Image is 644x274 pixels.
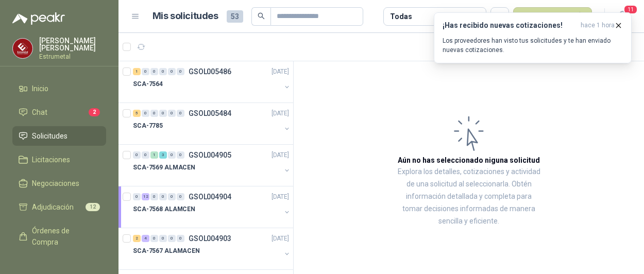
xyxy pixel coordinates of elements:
[133,107,291,140] a: 5 0 0 0 0 0 GSOL005484[DATE] SCA-7785
[189,68,231,75] p: GSOL005486
[390,11,412,22] div: Todas
[133,79,163,89] p: SCA-7564
[12,197,106,217] a: Adjudicación12
[12,102,106,122] a: Chat2
[152,9,218,24] h1: Mis solicitudes
[513,7,592,26] button: Nueva solicitud
[189,151,231,159] p: GSOL004905
[168,110,176,117] div: 0
[133,163,195,173] p: SCA-7569 ALMACEN
[32,201,74,213] span: Adjudicación
[39,54,106,60] p: Estrumetal
[12,79,106,98] a: Inicio
[12,126,106,146] a: Solicitudes
[142,151,149,159] div: 0
[12,174,106,193] a: Negociaciones
[623,5,638,14] span: 11
[150,193,158,200] div: 0
[133,246,200,256] p: SCA-7567 ALAMACEN
[39,37,106,52] p: [PERSON_NAME] [PERSON_NAME]
[32,130,67,142] span: Solicitudes
[159,151,167,159] div: 3
[189,235,231,242] p: GSOL004903
[133,235,141,242] div: 2
[168,68,176,75] div: 0
[434,12,632,63] button: ¡Has recibido nuevas cotizaciones!hace 1 hora Los proveedores han visto tus solicitudes y te han ...
[133,193,141,200] div: 0
[189,193,231,200] p: GSOL004904
[168,235,176,242] div: 0
[133,68,141,75] div: 1
[32,178,79,189] span: Negociaciones
[142,235,149,242] div: 4
[258,12,265,20] span: search
[133,191,291,224] a: 0 12 0 0 0 0 GSOL004904[DATE] SCA-7568 ALAMCEN
[142,193,149,200] div: 12
[133,204,195,214] p: SCA-7568 ALAMCEN
[32,225,96,248] span: Órdenes de Compra
[133,65,291,98] a: 1 0 0 0 0 0 GSOL005486[DATE] SCA-7564
[12,221,106,252] a: Órdenes de Compra
[159,193,167,200] div: 0
[86,203,100,211] span: 12
[133,151,141,159] div: 0
[272,109,289,118] p: [DATE]
[159,110,167,117] div: 0
[12,150,106,169] a: Licitaciones
[150,151,158,159] div: 1
[177,151,184,159] div: 0
[272,192,289,202] p: [DATE]
[443,21,577,30] h3: ¡Has recibido nuevas cotizaciones!
[159,68,167,75] div: 0
[227,10,243,23] span: 53
[168,193,176,200] div: 0
[398,155,540,166] h3: Aún no has seleccionado niguna solicitud
[32,154,70,165] span: Licitaciones
[142,110,149,117] div: 0
[272,67,289,77] p: [DATE]
[168,151,176,159] div: 0
[89,108,100,116] span: 2
[189,110,231,117] p: GSOL005484
[133,121,163,131] p: SCA-7785
[177,110,184,117] div: 0
[443,36,623,55] p: Los proveedores han visto tus solicitudes y te han enviado nuevas cotizaciones.
[177,235,184,242] div: 0
[133,232,291,265] a: 2 4 0 0 0 0 GSOL004903[DATE] SCA-7567 ALAMACEN
[142,68,149,75] div: 0
[159,235,167,242] div: 0
[272,150,289,160] p: [DATE]
[397,166,541,228] p: Explora los detalles, cotizaciones y actividad de una solicitud al seleccionarla. Obtén informaci...
[150,110,158,117] div: 0
[133,110,141,117] div: 5
[13,39,32,58] img: Company Logo
[133,149,291,182] a: 0 0 1 3 0 0 GSOL004905[DATE] SCA-7569 ALMACEN
[613,7,632,26] button: 11
[32,107,47,118] span: Chat
[32,83,48,94] span: Inicio
[150,235,158,242] div: 0
[177,68,184,75] div: 0
[581,21,615,30] span: hace 1 hora
[150,68,158,75] div: 0
[12,12,65,25] img: Logo peakr
[272,234,289,244] p: [DATE]
[177,193,184,200] div: 0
